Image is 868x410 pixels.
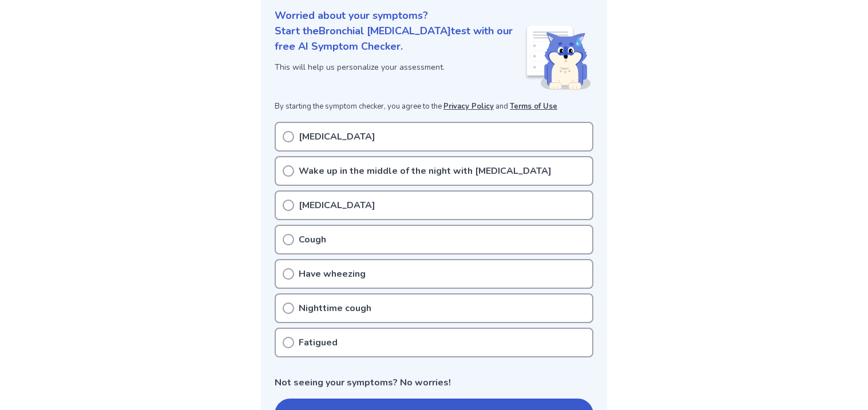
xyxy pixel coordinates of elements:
p: Not seeing your symptoms? No worries! [275,376,593,389]
p: [MEDICAL_DATA] [299,198,375,212]
img: Shiba [525,26,591,90]
p: Start the Bronchial [MEDICAL_DATA] test with our free AI Symptom Checker. [275,23,525,54]
p: Worried about your symptoms? [275,8,593,23]
p: By starting the symptom checker, you agree to the and [275,101,593,113]
p: Have wheezing [299,267,366,281]
p: Wake up in the middle of the night with [MEDICAL_DATA] [299,164,552,178]
p: [MEDICAL_DATA] [299,130,375,144]
p: Cough [299,233,326,246]
p: This will help us personalize your assessment. [275,61,525,73]
a: Terms of Use [510,101,557,112]
p: Nighttime cough [299,301,371,315]
p: Fatigued [299,336,338,349]
a: Privacy Policy [443,101,494,112]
